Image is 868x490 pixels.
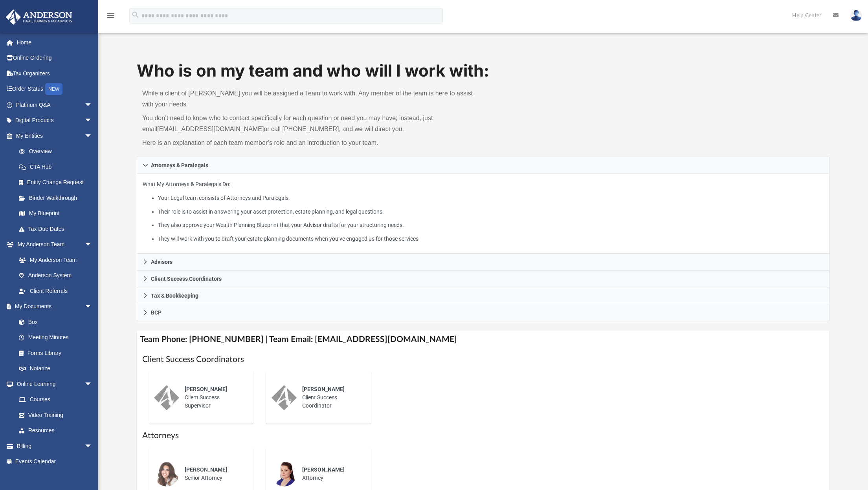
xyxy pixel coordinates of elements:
i: menu [106,11,116,20]
a: Client Success Coordinators [137,271,829,287]
a: [EMAIL_ADDRESS][DOMAIN_NAME] [157,126,264,132]
img: thumbnail [154,385,179,410]
p: Here is an explanation of each team member’s role and an introduction to your team. [142,137,478,148]
a: CTA Hub [11,159,104,175]
span: [PERSON_NAME] [185,386,227,392]
span: arrow_drop_down [84,128,100,144]
div: Client Success Supervisor [179,380,248,415]
a: Anderson System [11,268,100,283]
li: Their role is to assist in answering your asset protection, estate planning, and legal questions. [158,207,824,217]
a: My Entitiesarrow_drop_down [6,128,104,144]
a: BCP [137,304,829,321]
div: Client Success Coordinator [297,380,365,415]
span: arrow_drop_down [84,237,100,253]
li: They also approve your Wealth Planning Blueprint that your Advisor drafts for your structuring ne... [158,220,824,230]
a: Tax Due Dates [11,221,104,237]
div: Senior Attorney [179,460,248,488]
a: Billingarrow_drop_down [6,438,104,454]
a: Box [11,314,96,330]
p: What My Attorneys & Paralegals Do: [143,179,824,243]
a: Online Learningarrow_drop_down [6,376,100,392]
a: Online Ordering [6,50,104,66]
span: BCP [151,310,161,315]
h1: Client Success Coordinators [142,354,824,365]
p: While a client of [PERSON_NAME] you will be assigned a Team to work with. Any member of the team ... [142,88,478,110]
a: Forms Library [11,345,96,361]
a: My Anderson Teamarrow_drop_down [6,237,100,252]
span: Attorneys & Paralegals [151,163,208,168]
p: You don’t need to know who to contact specifically for each question or need you may have; instea... [142,113,478,135]
a: My Documentsarrow_drop_down [6,299,100,314]
a: Courses [11,392,100,408]
a: Video Training [11,407,96,423]
span: Advisors [151,259,172,265]
a: Attorneys & Paralegals [137,157,829,174]
span: arrow_drop_down [84,299,100,315]
img: User Pic [850,10,862,21]
span: [PERSON_NAME] [185,466,227,473]
img: thumbnail [272,461,297,486]
span: [PERSON_NAME] [302,466,345,473]
a: Events Calendar [6,454,104,470]
a: Advisors [137,254,829,271]
a: Client Referrals [11,283,100,299]
a: Tax & Bookkeeping [137,287,829,304]
a: Binder Walkthrough [11,190,104,206]
span: arrow_drop_down [84,113,100,129]
img: thumbnail [154,461,179,486]
span: Client Success Coordinators [151,276,222,282]
span: arrow_drop_down [84,97,100,113]
a: Platinum Q&Aarrow_drop_down [6,97,104,113]
span: Tax & Bookkeeping [151,293,198,298]
a: My Anderson Team [11,252,96,268]
a: menu [106,15,116,20]
img: thumbnail [272,385,297,410]
div: NEW [45,83,62,95]
img: Anderson Advisors Platinum Portal [4,9,75,25]
a: My Blueprint [11,206,100,221]
i: search [131,11,140,19]
h4: Team Phone: [PHONE_NUMBER] | Team Email: [EMAIL_ADDRESS][DOMAIN_NAME] [137,331,829,348]
div: Attorney [297,460,365,488]
span: [PERSON_NAME] [302,386,345,392]
li: Your Legal team consists of Attorneys and Paralegals. [158,193,824,203]
h1: Who is on my team and who will I work with: [137,59,829,82]
span: arrow_drop_down [84,376,100,392]
a: Tax Organizers [6,66,104,81]
a: Overview [11,144,104,159]
div: Attorneys & Paralegals [137,174,829,254]
a: Home [6,35,104,50]
a: Entity Change Request [11,175,104,190]
a: Resources [11,423,100,439]
a: Meeting Minutes [11,330,100,346]
li: They will work with you to draft your estate planning documents when you’ve engaged us for those ... [158,234,824,244]
span: arrow_drop_down [84,438,100,454]
h1: Attorneys [142,430,824,441]
a: Order StatusNEW [6,81,104,97]
a: Notarize [11,361,100,377]
a: Digital Productsarrow_drop_down [6,113,104,128]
